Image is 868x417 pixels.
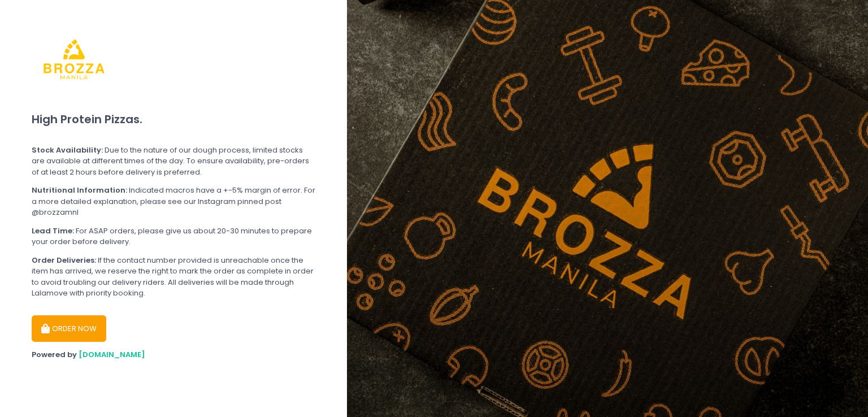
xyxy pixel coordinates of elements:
div: High Protein Pizzas. [32,102,315,137]
button: ORDER NOW [32,315,106,342]
div: Powered by [32,349,315,360]
div: For ASAP orders, please give us about 20-30 minutes to prepare your order before delivery. [32,225,315,247]
b: Lead Time: [32,225,74,236]
b: Order Deliveries: [32,255,96,266]
b: Stock Availability: [32,145,103,155]
div: Indicated macros have a +-5% margin of error. For a more detailed explanation, please see our Ins... [32,185,315,218]
div: If the contact number provided is unreachable once the item has arrived, we reserve the right to ... [32,255,315,299]
div: Due to the nature of our dough process, limited stocks are available at different times of the da... [32,145,315,178]
img: Brozza Manila [32,17,116,102]
a: [DOMAIN_NAME] [79,349,145,360]
b: Nutritional Information: [32,185,127,196]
